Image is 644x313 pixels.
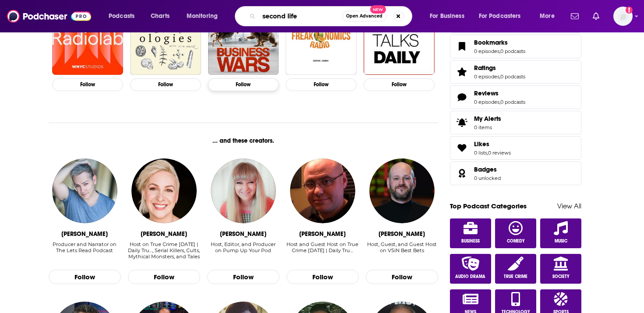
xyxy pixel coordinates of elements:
img: Podchaser - Follow, Share and Rate Podcasts [7,8,91,25]
a: Music [540,218,581,248]
button: open menu [424,9,475,23]
span: Likes [450,136,581,160]
a: TED Talks Daily [364,4,435,75]
button: Follow [366,270,438,285]
button: Follow [128,270,200,285]
a: Charts [145,9,175,23]
span: For Business [430,10,464,22]
button: Follow [287,270,359,285]
img: Brianna Ansaldo [211,158,276,223]
span: Ratings [474,64,496,72]
a: Business [450,218,491,248]
a: 0 podcasts [500,74,525,80]
span: Badges [450,162,581,185]
img: Wes Reynolds [369,158,434,223]
div: Search podcasts, credits, & more... [243,6,421,26]
button: Follow [364,78,435,91]
span: , [499,74,500,80]
button: open menu [103,9,146,23]
button: Follow [207,270,280,285]
a: Bookmarks [453,40,471,53]
button: Follow [130,78,201,91]
button: Follow [49,270,121,285]
span: , [499,99,500,105]
a: View All [557,202,581,210]
div: Host on True Crime [DATE] | Daily Tru…, Serial Killers, Cults, Mythical Monsters, and Tales [128,241,200,260]
button: Follow [286,78,357,91]
a: Society [540,254,581,284]
img: Vanessa Richardson [131,158,196,223]
span: 0 items [474,124,501,130]
a: Ratings [474,64,525,72]
img: Freakonomics Radio [286,4,357,75]
button: open menu [180,9,229,23]
a: 0 lists [474,150,487,156]
span: Charts [151,10,170,22]
a: 0 reviews [488,150,511,156]
span: Bookmarks [450,35,581,58]
span: Reviews [474,89,499,97]
img: Joel Leslie Froomkin [52,158,117,223]
span: My Alerts [474,115,501,123]
a: Likes [453,142,471,154]
a: 0 episodes [474,48,499,54]
div: Brianna Ansaldo [220,230,266,238]
span: Likes [474,140,489,148]
span: Bookmarks [474,39,508,46]
span: New [370,5,386,14]
div: Producer and Narrator on The Lets Read Podcast [49,241,121,253]
span: Ratings [450,60,581,84]
div: Host, Editor, and Producer on Pump Up Your Pod [207,241,280,253]
span: My Alerts [453,116,471,129]
img: Tony Brueski [290,158,355,223]
button: open menu [473,9,534,23]
a: Reviews [453,91,471,103]
span: Podcasts [109,10,134,22]
a: Bookmarks [474,39,525,46]
span: Monitoring [187,10,218,22]
button: Show profile menu [613,7,633,26]
span: More [540,10,555,22]
button: open menu [534,9,566,23]
a: 0 episodes [474,74,499,80]
img: Ologies with Alie Ward [130,4,201,75]
button: Open AdvancedNew [342,11,386,21]
a: My Alerts [450,111,581,134]
img: User Profile [613,7,633,26]
a: Audio Drama [450,254,491,284]
div: Host, Guest, and Guest Host on VSiN Best Bets [366,241,438,253]
div: Host and Guest Host on True Crime Today | Daily Tru… [287,241,359,260]
div: Tony Brueski [299,230,346,238]
span: Society [552,274,570,279]
a: Show notifications dropdown [567,9,582,24]
span: Logged in as autumncomm [613,7,633,26]
a: Badges [474,165,501,173]
div: ... and these creators. [49,137,438,144]
a: Likes [474,140,511,148]
input: Search podcasts, credits, & more... [259,9,342,23]
svg: Add a profile image [626,7,633,14]
a: 0 episodes [474,99,499,105]
span: Open Advanced [346,14,382,18]
a: Ratings [453,66,471,78]
div: Host, Editor, and Producer on Pump Up Your Pod [207,241,280,260]
a: 0 unlocked [474,175,501,181]
span: For Podcasters [479,10,521,22]
span: Business [461,239,480,244]
a: 0 podcasts [500,99,525,105]
img: Radiolab [52,4,123,75]
a: Top Podcast Categories [450,202,527,210]
div: Host, Guest, and Guest Host on VSiN Best Bets [366,241,438,260]
img: Business Wars [208,4,279,75]
a: Badges [453,167,471,179]
button: Follow [52,78,123,91]
div: Producer and Narrator on The Lets Read Podcast [49,241,121,260]
a: 0 podcasts [500,48,525,54]
a: Show notifications dropdown [589,9,603,24]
